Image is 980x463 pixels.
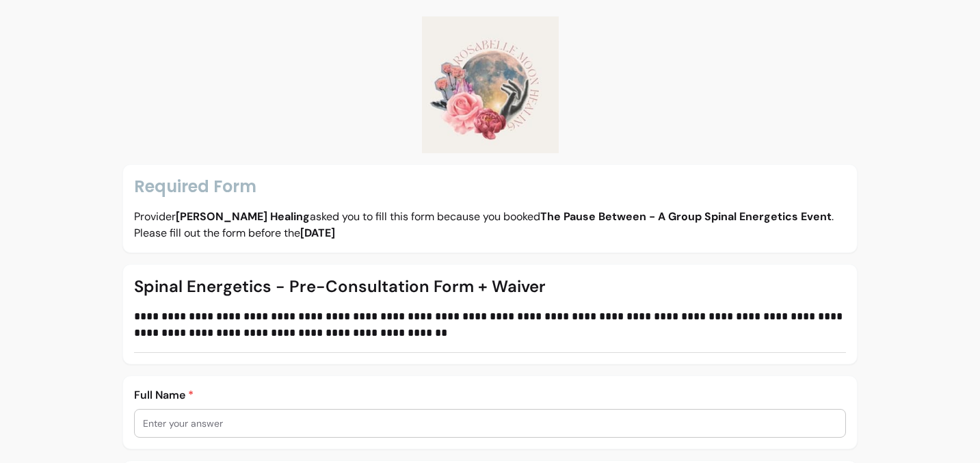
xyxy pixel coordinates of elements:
[143,416,837,430] input: Enter your answer
[134,387,846,404] p: Full Name
[300,226,335,240] b: [DATE]
[540,209,832,224] b: The Pause Between - A Group Spinal Energetics Event
[134,276,846,297] p: Spinal Energetics - Pre-Consultation Form + Waiver
[422,16,559,153] img: Logo provider
[134,176,846,198] p: Required Form
[134,209,846,241] p: Provider asked you to fill this form because you booked . Please fill out the form before the
[176,209,310,224] b: [PERSON_NAME] Healing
